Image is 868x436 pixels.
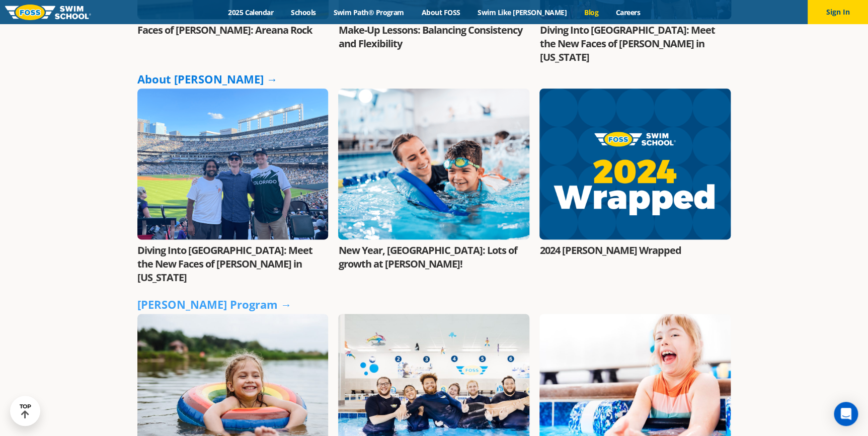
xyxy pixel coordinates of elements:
a: Diving Into [GEOGRAPHIC_DATA]: Meet the New Faces of [PERSON_NAME] in [US_STATE] [540,23,715,64]
a: About [PERSON_NAME] → [137,71,278,86]
a: Schools [282,8,325,17]
a: 2025 Calendar [219,8,282,17]
img: FOSS Swim School Logo [5,5,91,20]
a: 2024 [PERSON_NAME] Wrapped [539,243,681,257]
div: Open Intercom Messenger [834,402,858,426]
a: About FOSS [413,8,469,17]
div: TOP [20,403,31,419]
a: Swim Like [PERSON_NAME] [469,8,576,17]
a: [PERSON_NAME] Program → [137,297,292,312]
a: Faces of [PERSON_NAME]: Areana Rock [137,23,312,37]
a: New Year, [GEOGRAPHIC_DATA]: Lots of growth at [PERSON_NAME]! [338,243,517,271]
a: Make-Up Lessons: Balancing Consistency and Flexibility [339,23,522,50]
a: Diving Into [GEOGRAPHIC_DATA]: Meet the New Faces of [PERSON_NAME] in [US_STATE] [137,243,312,284]
a: Careers [607,8,649,17]
a: Blog [575,8,607,17]
a: Swim Path® Program [325,8,413,17]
